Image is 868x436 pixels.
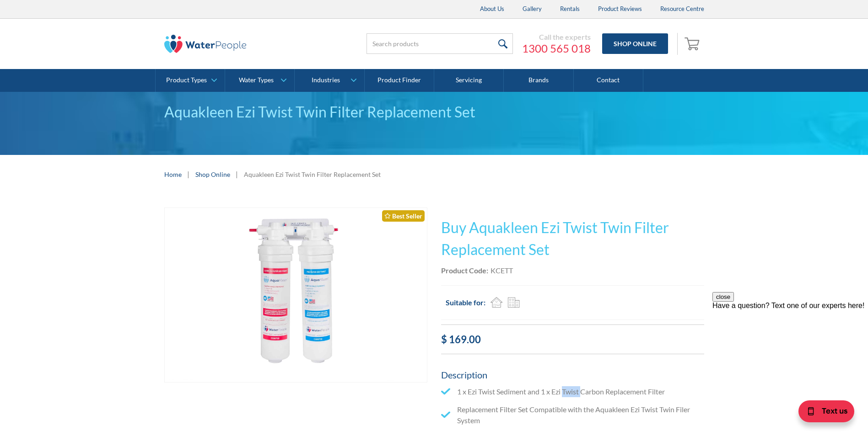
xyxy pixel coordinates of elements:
[712,292,868,402] iframe: podium webchat widget prompt
[239,76,274,84] div: Water Types
[365,69,434,92] a: Product Finder
[244,170,381,179] div: Aquakleen Ezi Twist Twin Filter Replacement Set
[522,42,591,55] a: 1300 565 018
[295,69,364,92] a: Industries
[441,266,488,275] strong: Product Code:
[685,36,702,51] img: shopping cart
[434,69,504,92] a: Servicing
[164,101,704,123] div: Aquakleen Ezi Twist Twin Filter Replacement Set
[164,170,182,179] a: Home
[441,217,704,261] h1: Buy Aquakleen Ezi Twist Twin Filter Replacement Set
[602,33,668,54] a: Shop Online
[491,265,513,276] div: KCETT
[441,386,704,397] li: 1 x Ezi Twist Sediment and 1 x Ezi Twist Carbon Replacement Filter
[776,390,868,436] iframe: podium webchat widget bubble
[441,332,704,347] div: $ 169.00
[382,210,425,222] div: Best Seller
[441,368,704,382] h5: Description
[312,76,340,84] div: Industries
[225,69,294,92] a: Water Types
[165,208,427,383] img: Aquakleen Ezi Twist Twin Filter Replacement Set
[164,35,247,53] img: The Water People
[235,169,239,180] div: |
[166,76,207,84] div: Product Types
[367,33,513,54] input: Search products
[504,69,573,92] a: Brands
[156,69,225,92] a: Product Types
[522,32,591,42] div: Call the experts
[446,297,485,308] h2: Suitable for:
[186,169,191,180] div: |
[164,207,427,383] a: open lightbox
[441,404,704,426] li: Replacement Filter Set Compatible with the Aquakleen Ezi Twist Twin Filer System
[682,33,704,55] a: Open empty cart
[574,69,643,92] a: Contact
[195,170,230,179] a: Shop Online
